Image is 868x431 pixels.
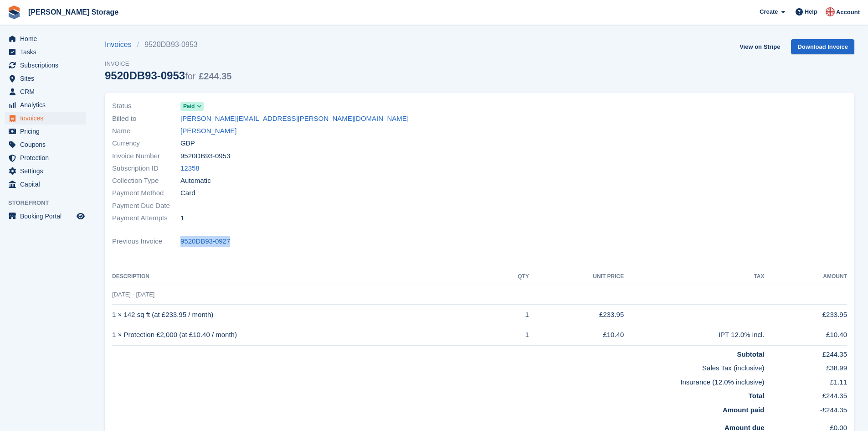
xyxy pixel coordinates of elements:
span: Collection Type [112,176,180,186]
a: menu [5,151,86,164]
span: Capital [20,178,75,191]
a: menu [5,99,86,111]
span: Billed to [112,114,180,124]
nav: breadcrumbs [105,39,231,50]
span: Previous Invoice [112,236,180,247]
img: stora-icon-8386f47178a22dfd0bd8f6a31ec36ba5ce8667c1dd55bd0f319d3a0aa187defe.svg [7,5,21,19]
span: Sites [20,72,75,85]
td: £38.99 [765,359,847,374]
strong: Amount paid [723,406,765,414]
span: 1 [180,213,184,223]
a: Invoices [105,39,137,50]
th: Amount [765,270,847,284]
span: Automatic [180,176,211,186]
span: GBP [180,138,195,149]
strong: Subtotal [737,350,765,358]
td: Sales Tax (inclusive) [112,359,765,374]
span: [DATE] - [DATE] [112,291,154,298]
span: Payment Due Date [112,201,180,211]
a: menu [5,112,86,125]
td: £233.95 [529,305,624,325]
span: Home [20,32,75,45]
span: Payment Method [112,188,180,198]
span: Paid [183,102,195,110]
td: 1 × Protection £2,000 (at £10.40 / month) [112,325,494,345]
span: Tasks [20,46,75,58]
a: menu [5,138,86,151]
td: £10.40 [765,325,847,345]
td: £10.40 [529,325,624,345]
a: menu [5,72,86,85]
td: Insurance (12.0% inclusive) [112,374,765,388]
a: menu [5,125,86,138]
span: Invoice [105,59,231,68]
td: -£244.35 [765,401,847,419]
td: 1 [494,305,529,325]
span: Protection [20,151,75,164]
td: £244.35 [765,387,847,401]
span: Coupons [20,138,75,151]
span: for [185,71,195,81]
a: menu [5,46,86,58]
span: Card [180,188,195,198]
span: Storefront [8,198,91,208]
a: 9520DB93-0927 [180,236,230,247]
span: Booking Portal [20,210,75,223]
span: Create [760,7,778,16]
a: menu [5,165,86,177]
span: Subscription ID [112,163,180,174]
span: £244.35 [199,71,231,81]
span: Settings [20,165,75,177]
a: menu [5,59,86,72]
span: CRM [20,85,75,98]
th: Tax [624,270,764,284]
a: [PERSON_NAME] Storage [25,5,122,20]
a: 12358 [180,163,200,174]
a: [PERSON_NAME] [180,126,236,136]
span: Invoice Number [112,151,180,161]
span: Help [805,7,817,16]
a: Preview store [75,211,86,222]
td: £233.95 [765,305,847,325]
span: Name [112,126,180,136]
span: Invoices [20,112,75,125]
strong: Total [749,392,765,400]
a: menu [5,210,86,223]
th: Unit Price [529,270,624,284]
td: 1 × 142 sq ft (at £233.95 / month) [112,305,494,325]
span: Analytics [20,99,75,111]
th: Description [112,270,494,284]
a: View on Stripe [736,39,784,54]
a: menu [5,85,86,98]
a: Download Invoice [791,39,854,54]
a: menu [5,178,86,191]
span: Payment Attempts [112,213,180,223]
span: Account [836,8,860,17]
td: £244.35 [765,345,847,359]
td: £1.11 [765,374,847,388]
span: Pricing [20,125,75,138]
img: John Baker [826,7,835,16]
span: Subscriptions [20,59,75,72]
td: 1 [494,325,529,345]
a: Paid [180,101,204,111]
a: [PERSON_NAME][EMAIL_ADDRESS][PERSON_NAME][DOMAIN_NAME] [180,114,409,124]
div: IPT 12.0% incl. [624,330,764,340]
th: QTY [494,270,529,284]
a: menu [5,32,86,45]
span: 9520DB93-0953 [180,151,230,161]
span: Currency [112,138,180,149]
span: Status [112,101,180,111]
div: 9520DB93-0953 [105,69,231,82]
